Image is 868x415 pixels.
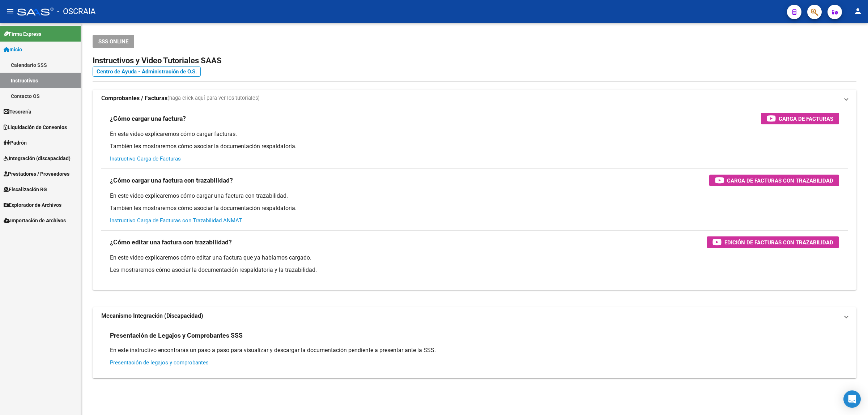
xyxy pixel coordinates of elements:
span: Importación de Archivos [4,217,66,224]
h3: ¿Cómo cargar una factura con trazabilidad? [110,175,233,185]
span: Tesorería [4,108,31,116]
p: Les mostraremos cómo asociar la documentación respaldatoria y la trazabilidad. [110,266,839,274]
p: En este video explicaremos cómo cargar una factura con trazabilidad. [110,192,839,200]
span: Carga de Facturas con Trazabilidad [727,176,833,185]
button: Carga de Facturas [761,113,839,124]
span: SSS ONLINE [98,38,128,45]
a: Instructivo Carga de Facturas con Trazabilidad ANMAT [110,217,242,224]
span: Firma Express [4,30,41,38]
span: Explorador de Archivos [4,201,61,209]
button: Edición de Facturas con Trazabilidad [707,236,839,248]
mat-icon: person [854,7,862,16]
h3: ¿Cómo cargar una factura? [110,114,186,124]
strong: Comprobantes / Facturas [101,94,167,102]
button: SSS ONLINE [93,35,134,48]
mat-expansion-panel-header: Mecanismo Integración (Discapacidad) [93,307,856,325]
span: Fiscalización RG [4,185,47,193]
span: - OSCRAIA [57,4,95,20]
span: Carga de Facturas [779,114,833,123]
p: En este video explicaremos cómo cargar facturas. [110,130,839,138]
span: (haga click aquí para ver los tutoriales) [167,94,260,102]
div: Mecanismo Integración (Discapacidad) [93,325,856,378]
mat-expansion-panel-header: Comprobantes / Facturas(haga click aquí para ver los tutoriales) [93,90,856,107]
span: Liquidación de Convenios [4,123,67,131]
div: Open Intercom Messenger [843,390,861,408]
a: Instructivo Carga de Facturas [110,155,181,162]
p: También les mostraremos cómo asociar la documentación respaldatoria. [110,142,839,150]
strong: Mecanismo Integración (Discapacidad) [101,312,203,320]
a: Centro de Ayuda - Administración de O.S. [93,67,201,77]
span: Prestadores / Proveedores [4,170,69,178]
span: Inicio [4,46,22,54]
h3: Presentación de Legajos y Comprobantes SSS [110,330,243,341]
h2: Instructivos y Video Tutoriales SAAS [93,54,856,68]
span: Integración (discapacidad) [4,154,71,162]
a: Presentación de legajos y comprobantes [110,359,209,366]
mat-icon: menu [6,7,14,16]
p: También les mostraremos cómo asociar la documentación respaldatoria. [110,204,839,212]
h3: ¿Cómo editar una factura con trazabilidad? [110,237,232,247]
button: Carga de Facturas con Trazabilidad [709,175,839,186]
div: Comprobantes / Facturas(haga click aquí para ver los tutoriales) [93,107,856,290]
p: En este video explicaremos cómo editar una factura que ya habíamos cargado. [110,254,839,262]
p: En este instructivo encontrarás un paso a paso para visualizar y descargar la documentación pendi... [110,346,839,354]
span: Padrón [4,139,27,147]
span: Edición de Facturas con Trazabilidad [724,238,833,247]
